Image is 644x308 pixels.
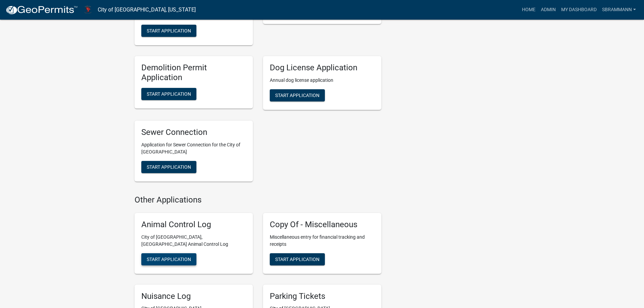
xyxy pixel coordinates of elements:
span: Start Application [147,256,191,262]
span: Start Application [147,28,191,33]
span: Start Application [275,93,319,98]
p: Miscellaneous entry for financial tracking and receipts [270,234,375,248]
a: My Dashboard [558,3,599,16]
h5: Parking Tickets [270,291,375,301]
h5: Animal Control Log [141,220,246,230]
p: Annual dog license application [270,77,375,84]
h5: Demolition Permit Application [141,63,246,82]
p: City of [GEOGRAPHIC_DATA], [GEOGRAPHIC_DATA] Animal Control Log [141,234,246,248]
p: Application for Sewer Connection for the City of [GEOGRAPHIC_DATA] [141,141,246,156]
span: Start Application [147,164,191,170]
button: Start Application [141,88,196,100]
span: Start Application [275,256,319,262]
h5: Sewer Connection [141,127,246,137]
button: Start Application [141,253,196,265]
button: Start Application [270,89,325,101]
span: Start Application [147,91,191,97]
a: City of [GEOGRAPHIC_DATA], [US_STATE] [98,4,196,16]
img: City of Harlan, Iowa [83,5,92,14]
button: Start Application [141,25,196,37]
a: Home [519,3,538,16]
h5: Copy Of - Miscellaneous [270,220,375,230]
h5: Dog License Application [270,63,375,73]
h4: Other Applications [135,195,381,205]
button: Start Application [141,161,196,173]
h5: Nuisance Log [141,291,246,301]
button: Start Application [270,253,325,265]
a: SBrammann [599,3,639,16]
a: Admin [538,3,558,16]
